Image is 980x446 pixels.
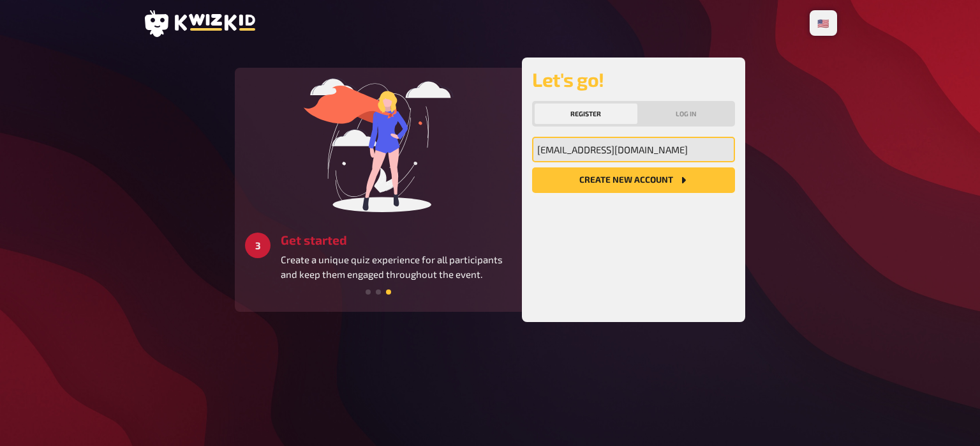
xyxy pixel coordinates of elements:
button: Create new account [532,167,735,193]
h3: Get started [281,233,512,247]
h2: Let's go! [532,68,735,91]
button: Log in [640,104,733,124]
img: start [283,78,474,212]
div: 3 [245,233,271,258]
input: My email address [532,137,735,162]
li: 🇺🇸 [812,13,835,33]
button: Register [535,104,637,124]
p: Create a unique quiz experience for all participants and keep them engaged throughout the event. [281,252,512,281]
